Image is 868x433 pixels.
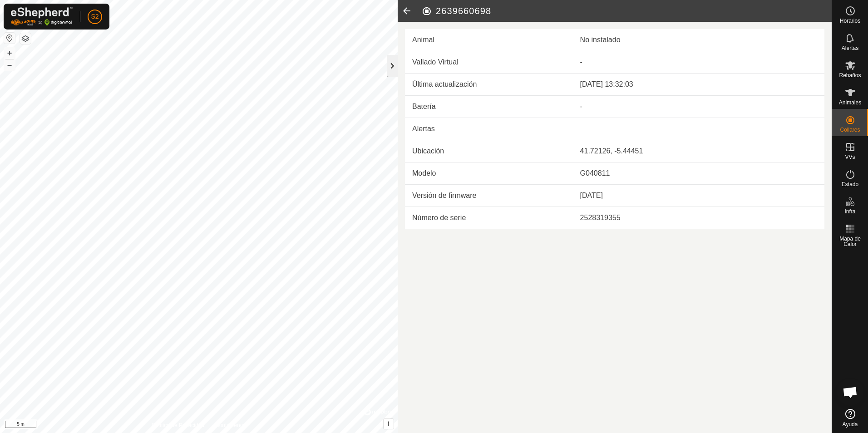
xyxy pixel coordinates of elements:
td: Animal [405,29,573,51]
h2: 2639660698 [421,5,832,16]
div: Chat abierto [837,379,864,406]
span: Animales [839,100,861,105]
div: - [580,101,817,112]
span: VVs [845,154,855,160]
button: + [4,48,15,59]
a: Contáctenos [215,421,246,429]
span: Horarios [840,18,860,24]
span: Ayuda [843,422,858,427]
td: Alertas [405,118,573,140]
div: No instalado [580,34,817,45]
span: Infra [844,209,855,214]
app-display-virtual-paddock-transition: - [580,58,582,66]
td: Número de serie [405,207,573,229]
button: Restablecer Mapa [4,33,15,44]
td: Ubicación [405,140,573,162]
a: Ayuda [832,405,868,431]
td: Última actualización [405,74,573,96]
button: i [384,419,394,429]
a: Política de Privacidad [152,421,204,429]
div: 2528319355 [580,212,817,223]
td: Modelo [405,162,573,185]
div: [DATE] 13:32:03 [580,79,817,90]
span: Mapa de Calor [834,236,866,247]
td: Vallado Virtual [405,51,573,74]
span: i [388,420,390,428]
span: S2 [91,12,99,21]
button: Capas del Mapa [20,33,31,44]
span: Rebaños [839,73,861,78]
div: 41.72126, -5.44451 [580,146,817,157]
span: Alertas [842,45,858,51]
button: – [4,59,15,70]
td: Batería [405,96,573,118]
span: Collares [840,127,860,133]
span: Estado [842,182,858,187]
div: G040811 [580,168,817,179]
div: [DATE] [580,190,817,201]
img: Logo Gallagher [11,7,73,26]
td: Versión de firmware [405,185,573,207]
